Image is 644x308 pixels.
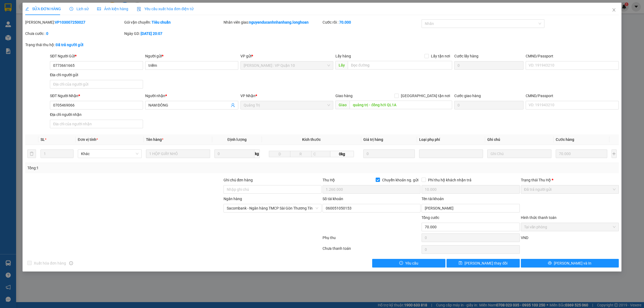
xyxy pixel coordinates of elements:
[335,54,351,58] span: Lấy hàng
[249,20,309,24] b: nguyenducanhnhanhang.longhoan
[50,53,143,59] div: SĐT Người Gửi
[322,245,421,255] div: Chưa thanh toán
[426,177,474,183] span: Phí thu hộ khách nhận trả
[459,261,462,265] span: save
[323,204,420,212] input: Số tài khoản
[32,260,68,266] span: Xuất hóa đơn hàng
[330,151,354,157] span: 0kg
[422,204,519,212] input: Tên tài khoản
[612,149,617,158] button: plus
[363,137,383,142] span: Giá trị hàng
[372,259,445,267] button: exclamation-circleYêu cầu
[526,53,619,59] div: CMND/Passport
[454,101,524,109] input: Cước giao hàng
[399,261,403,265] span: exclamation-circle
[323,19,420,25] div: Cước rồi :
[254,149,260,158] span: kg
[41,137,45,142] span: SL
[311,151,331,157] input: C
[290,151,312,157] input: R
[224,197,242,201] label: Ngân hàng
[145,53,238,59] div: Người gửi
[50,80,143,89] input: Địa chỉ của người gửi
[228,137,247,142] span: Định lượng
[405,260,418,266] span: Yêu cầu
[50,120,143,128] input: Địa chỉ của người nhận
[27,149,36,158] button: delete
[81,150,138,158] span: Khác
[335,94,353,98] span: Giao hàng
[429,53,452,59] span: Lấy tận nơi
[69,261,73,265] span: info-circle
[231,103,235,107] span: user-add
[322,235,421,244] div: Phụ thu
[269,151,290,157] input: D
[146,149,210,158] input: VD: Bàn, Ghế
[25,7,29,11] span: edit
[227,204,318,212] span: Sacombank - Ngân hàng TMCP Sài Gòn Thương Tín
[244,61,330,69] span: Hồ Chí Minh : VP Quận 10
[554,260,591,266] span: [PERSON_NAME] và In
[417,134,485,145] th: Loại phụ phí
[137,7,141,11] img: icon
[56,43,83,47] b: Đã trả người gửi
[25,19,123,25] div: [PERSON_NAME]:
[69,7,73,11] span: clock-circle
[302,137,321,142] span: Kích thước
[224,19,321,25] div: Nhân viên giao:
[556,149,607,158] input: 0
[124,19,222,25] div: Gói vận chuyển:
[548,261,552,265] span: printer
[454,54,478,58] label: Cước lấy hàng
[422,197,444,201] label: Tên tài khoản
[240,94,255,98] span: VP Nhận
[606,3,621,18] button: Close
[240,53,334,59] div: VP gửi
[323,197,343,201] label: Số tài khoản
[78,137,98,142] span: Đơn vị tính
[152,20,171,24] b: Tiêu chuẩn
[524,223,616,231] span: Tại văn phòng
[137,7,193,11] span: Yêu cầu xuất hóa đơn điện tử
[50,93,143,99] div: SĐT Người Nhận
[224,178,253,182] label: Ghi chú đơn hàng
[350,101,452,109] input: Dọc đường
[55,20,85,24] b: VP103007250027
[50,72,143,78] div: Địa chỉ người gửi
[363,149,415,158] input: 0
[146,137,163,142] span: Tên hàng
[348,61,452,69] input: Dọc đường
[141,31,162,36] b: [DATE] 20:07
[323,178,335,182] span: Thu Hộ
[97,7,101,11] span: picture
[25,7,61,11] span: SỬA ĐƠN HÀNG
[464,260,507,266] span: [PERSON_NAME] thay đổi
[447,259,520,267] button: save[PERSON_NAME] thay đổi
[521,215,557,220] label: Hình thức thanh toán
[487,149,551,158] input: Ghi Chú
[224,185,321,194] input: Ghi chú đơn hàng
[339,20,351,24] b: 70.000
[46,31,48,36] b: 0
[27,165,248,171] div: Tổng: 1
[124,31,222,36] div: Ngày GD:
[422,215,439,220] span: Tổng cước
[25,42,148,48] div: Trạng thái thu hộ:
[97,7,128,11] span: Ảnh kiện hàng
[526,93,619,99] div: CMND/Passport
[454,61,524,70] input: Cước lấy hàng
[485,134,553,145] th: Ghi chú
[69,7,89,11] span: Lịch sử
[521,177,619,183] div: Trạng thái Thu Hộ
[335,61,348,69] span: Lấy
[50,112,143,118] div: Địa chỉ người nhận
[556,137,574,142] span: Cước hàng
[612,8,616,12] span: close
[380,177,420,183] span: Chuyển khoản ng. gửi
[399,93,452,99] span: [GEOGRAPHIC_DATA] tận nơi
[25,31,123,36] div: Chưa cước :
[145,93,238,99] div: Người nhận
[335,101,350,109] span: Giao
[244,101,330,109] span: Quảng Trị
[454,94,481,98] label: Cước giao hàng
